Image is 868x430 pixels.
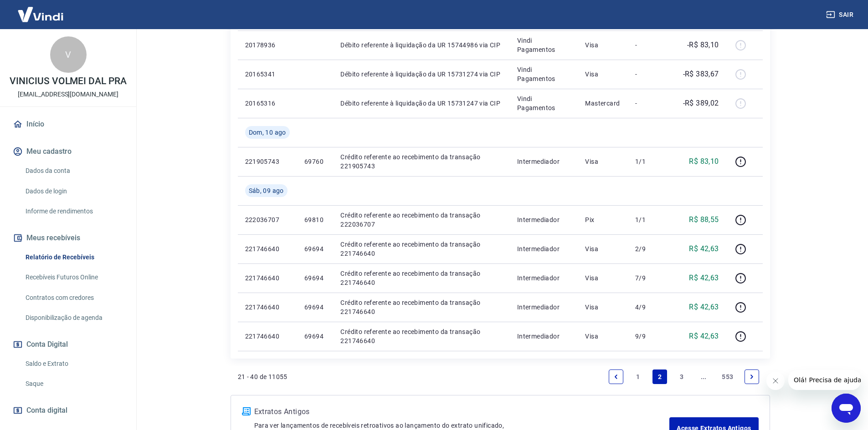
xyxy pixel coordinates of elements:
[687,40,719,51] p: -R$ 83,10
[304,273,326,283] p: 69694
[585,332,621,341] p: Visa
[249,128,286,137] span: Dom, 10 ago
[585,99,621,108] p: Mastercard
[22,268,125,287] a: Recebíveis Futuros Online
[245,157,290,166] p: 221905743
[766,372,785,390] iframe: Fechar mensagem
[585,303,621,312] p: Visa
[788,370,861,390] iframe: Mensagem da empresa
[517,36,571,54] p: Vindi Pagamentos
[832,394,861,423] iframe: Botão para abrir a janela de mensagens
[11,142,125,162] button: Meu cadastro
[5,6,77,14] span: Olá! Precisa de ajuda?
[245,215,290,224] p: 222036707
[22,202,125,221] a: Informe de rendimentos
[635,303,662,312] p: 4/9
[689,302,719,313] p: R$ 42,63
[11,228,125,248] button: Meus recebíveis
[245,244,290,253] p: 221746640
[635,332,662,341] p: 9/9
[340,269,503,287] p: Crédito referente ao recebimento da transação 221746640
[254,406,670,417] p: Extratos Antigos
[245,332,290,341] p: 221746640
[585,273,621,283] p: Visa
[696,369,711,384] a: Jump forward
[635,70,662,79] p: -
[18,90,118,99] p: [EMAIL_ADDRESS][DOMAIN_NAME]
[340,298,503,316] p: Crédito referente ao recebimento da transação 221746640
[517,215,571,224] p: Intermediador
[635,244,662,253] p: 2/9
[585,244,621,253] p: Visa
[635,99,662,108] p: -
[50,36,87,73] div: V
[635,157,662,166] p: 1/1
[635,215,662,224] p: 1/1
[10,76,127,86] p: VINICIUS VOLMEI DAL PRA
[22,374,125,393] a: Saque
[22,288,125,307] a: Contratos com credores
[26,404,67,417] span: Conta digital
[635,273,662,283] p: 7/9
[340,99,503,108] p: Débito referente à liquidação da UR 15731247 via CIP
[718,369,737,384] a: Page 553
[689,156,719,167] p: R$ 83,10
[585,70,621,79] p: Visa
[340,70,503,79] p: Débito referente à liquidação da UR 15731274 via CIP
[245,70,290,79] p: 20165341
[683,98,719,109] p: -R$ 389,02
[22,162,125,180] a: Dados da conta
[238,372,288,381] p: 21 - 40 de 11055
[304,215,326,224] p: 69810
[245,40,290,50] p: 20178936
[824,6,857,23] button: Sair
[631,369,645,384] a: Page 1
[304,332,326,341] p: 69694
[22,248,125,267] a: Relatório de Recebíveis
[245,99,290,108] p: 20165316
[609,369,623,384] a: Previous page
[517,303,571,312] p: Intermediador
[340,240,503,258] p: Crédito referente ao recebimento da transação 221746640
[340,40,503,50] p: Débito referente à liquidação da UR 15744986 via CIP
[585,157,621,166] p: Visa
[340,211,503,229] p: Crédito referente ao recebimento da transação 222036707
[11,400,125,420] a: Conta digital
[11,0,70,28] img: Vindi
[635,40,662,50] p: -
[11,114,125,134] a: Início
[689,331,719,342] p: R$ 42,63
[249,186,284,195] span: Sáb, 09 ago
[517,273,571,283] p: Intermediador
[242,407,251,415] img: ícone
[517,157,571,166] p: Intermediador
[11,334,125,354] button: Conta Digital
[340,152,503,171] p: Crédito referente ao recebimento da transação 221905743
[340,327,503,345] p: Crédito referente ao recebimento da transação 221746640
[517,65,571,83] p: Vindi Pagamentos
[689,243,719,254] p: R$ 42,63
[245,303,290,312] p: 221746640
[683,69,719,80] p: -R$ 383,67
[585,40,621,50] p: Visa
[304,244,326,253] p: 69694
[689,214,719,225] p: R$ 88,55
[22,354,125,373] a: Saldo e Extrato
[674,369,689,384] a: Page 3
[22,182,125,201] a: Dados de login
[22,309,125,327] a: Disponibilização de agenda
[304,303,326,312] p: 69694
[517,94,571,112] p: Vindi Pagamentos
[517,244,571,253] p: Intermediador
[745,369,759,384] a: Next page
[605,366,762,388] ul: Pagination
[517,332,571,341] p: Intermediador
[245,273,290,283] p: 221746640
[585,215,621,224] p: Pix
[304,157,326,166] p: 69760
[689,273,719,283] p: R$ 42,63
[652,369,667,384] a: Page 2 is your current page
